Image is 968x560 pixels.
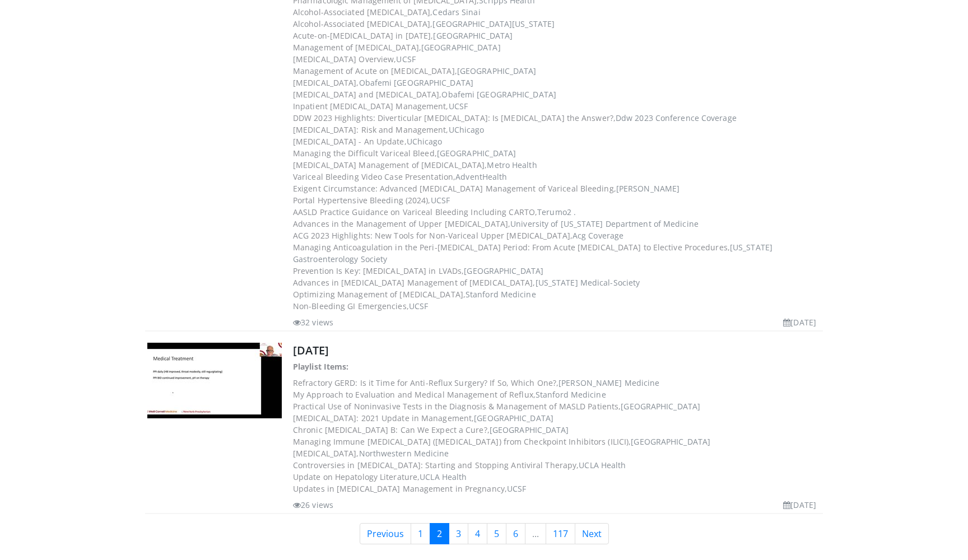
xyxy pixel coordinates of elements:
[293,499,333,511] li: 26 views
[293,459,821,471] dd: Controversies in [MEDICAL_DATA]: Starting and Stopping Antiviral Therapy,
[147,343,282,418] img: 4/12/24
[457,66,537,76] span: [GEOGRAPHIC_DATA]
[466,289,536,300] span: Stanford Medicine
[293,483,821,494] dd: Updates in [MEDICAL_DATA] Management in Pregnancy,
[396,54,415,64] span: UCSF
[293,447,821,459] dd: [MEDICAL_DATA],
[407,136,443,147] span: UChicago
[449,523,468,544] a: 3
[359,448,449,459] span: Northwestern Medicine
[420,472,467,482] span: UCLA Health
[293,389,821,400] dd: My Approach to Evaluation and Medical Management of Reflux,
[537,207,576,217] span: Terumo2 .
[783,499,816,511] li: [DATE]
[293,361,349,372] strong: Playlist Items:
[464,265,543,276] span: [GEOGRAPHIC_DATA]
[293,265,821,277] dd: Prevention Is Key: [MEDICAL_DATA] in LVADs,
[293,88,821,100] dd: [MEDICAL_DATA] and [MEDICAL_DATA],
[783,316,816,328] li: [DATE]
[431,195,450,206] span: UCSF
[449,101,468,111] span: UCSF
[433,30,513,41] span: [GEOGRAPHIC_DATA]
[510,218,699,229] span: University of [US_STATE] Department of Medicine
[293,6,821,18] dd: Alcohol-Associated [MEDICAL_DATA],
[621,401,700,412] span: [GEOGRAPHIC_DATA]
[616,183,680,194] span: [PERSON_NAME]
[546,523,575,544] a: 117
[575,523,609,544] a: Next
[293,124,821,136] dd: [MEDICAL_DATA]: Risk and Management,
[468,523,487,544] a: 4
[441,89,556,100] span: Obafemi [GEOGRAPHIC_DATA]
[293,241,821,265] dd: Managing Anticoagulation in the Peri-[MEDICAL_DATA] Period: From Acute [MEDICAL_DATA] to Elective...
[474,413,553,423] span: [GEOGRAPHIC_DATA]
[293,288,821,300] dd: Optimizing Management of [MEDICAL_DATA],
[293,277,821,288] dd: Advances in [MEDICAL_DATA] Management of [MEDICAL_DATA],
[421,42,501,53] span: [GEOGRAPHIC_DATA]
[293,218,821,230] dd: Advances in the Management of Upper [MEDICAL_DATA],
[293,400,821,412] dd: Practical Use of Noninvasive Tests in the Diagnosis & Management of MASLD Patients,
[293,171,821,183] dd: Variceal Bleeding Video Case Presentation,
[293,30,821,41] dd: Acute-on-[MEDICAL_DATA] in [DATE],
[293,242,772,264] span: [US_STATE] Gastroenterology Society
[432,18,555,29] span: [GEOGRAPHIC_DATA][US_STATE]
[293,300,821,312] dd: Non-Bleeding GI Emergencies,
[455,171,507,182] span: AdventHealth
[293,41,821,53] dd: Management of [MEDICAL_DATA],
[536,389,606,400] span: Stanford Medicine
[293,18,821,30] dd: Alcohol-Associated [MEDICAL_DATA],
[579,460,626,470] span: UCLA Health
[293,147,821,159] dd: Managing the Difficult Variceal Bleed,
[293,159,821,171] dd: [MEDICAL_DATA] Management of [MEDICAL_DATA],
[293,183,821,194] dd: Exigent Circumstance: Advanced [MEDICAL_DATA] Management of Variceal Bleeding,
[409,301,428,311] span: UCSF
[293,100,821,112] dd: Inpatient [MEDICAL_DATA] Management,
[293,53,821,65] dd: [MEDICAL_DATA] Overview,
[293,316,333,328] li: 32 views
[293,230,821,241] dd: ACG 2023 Highlights: New Tools for Non-Variceal Upper [MEDICAL_DATA],
[616,113,737,123] span: Ddw 2023 Conference Coverage
[536,277,640,288] span: [US_STATE] Medical-Society
[293,424,821,436] dd: Chronic [MEDICAL_DATA] B: Can We Expect a Cure?,
[145,523,823,544] nav: Search results pages
[293,343,329,358] a: [DATE]
[573,230,623,241] span: Acg Coverage
[293,471,821,483] dd: Update on Hepatology Literature,
[559,377,659,388] span: [PERSON_NAME] Medicine
[293,377,821,389] dd: Refractory GERD: Is it Time for Anti-Reflux Surgery? If So, Which One?,
[360,523,411,544] a: Previous
[293,194,821,206] dd: Portal Hypertensive Bleeding (2024),
[631,436,710,447] span: [GEOGRAPHIC_DATA]
[490,424,569,435] span: [GEOGRAPHIC_DATA]
[293,412,821,424] dd: [MEDICAL_DATA]: 2021 Update in Management,
[487,523,506,544] a: 5
[411,523,430,544] a: 1
[293,136,821,147] dd: [MEDICAL_DATA] - An Update,
[293,436,821,447] dd: Managing Immune [MEDICAL_DATA] ([MEDICAL_DATA]) from Checkpoint Inhibitors (ILICI),
[449,124,485,135] span: UChicago
[506,523,525,544] a: 6
[487,160,537,170] span: Metro Health
[293,77,821,88] dd: [MEDICAL_DATA],
[432,7,480,17] span: Cedars Sinai
[359,77,474,88] span: Obafemi [GEOGRAPHIC_DATA]
[430,523,449,544] a: 2
[293,206,821,218] dd: AASLD Practice Guidance on Variceal Bleeding Including CARTO,
[507,483,526,494] span: UCSF
[437,148,516,158] span: [GEOGRAPHIC_DATA]
[293,112,821,124] dd: DDW 2023 Highlights: Diverticular [MEDICAL_DATA]: Is [MEDICAL_DATA] the Answer?,
[293,65,821,77] dd: Management of Acute on [MEDICAL_DATA],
